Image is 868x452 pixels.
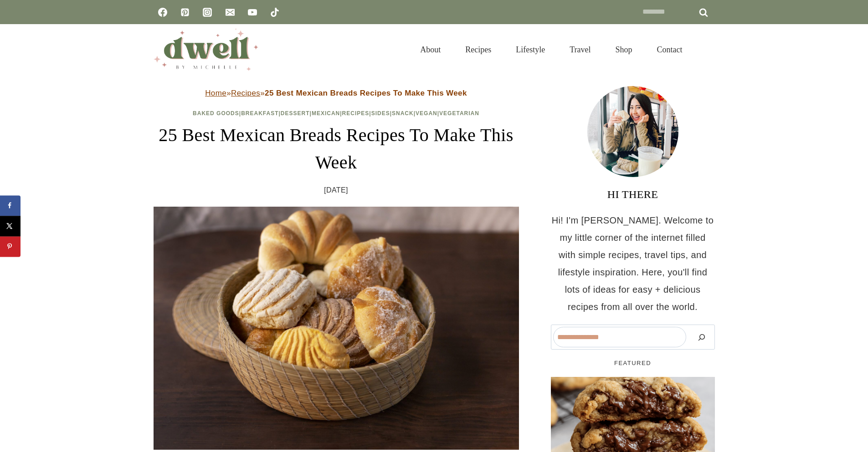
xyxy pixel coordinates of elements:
[154,29,258,71] img: DWELL by michelle
[645,34,695,66] a: Contact
[699,42,715,57] button: View Search Form
[392,110,414,117] a: Snack
[205,89,467,97] span: » »
[243,3,262,21] a: YouTube
[241,110,278,117] a: Breakfast
[176,3,194,21] a: Pinterest
[557,34,603,66] a: Travel
[603,34,644,66] a: Shop
[408,34,694,66] nav: Primary Navigation
[371,110,390,117] a: Sides
[408,34,453,66] a: About
[453,34,503,66] a: Recipes
[551,212,715,315] p: Hi! I'm [PERSON_NAME]. Welcome to my little corner of the internet filled with simple recipes, tr...
[691,327,713,347] button: Search
[154,122,519,176] h1: 25 Best Mexican Breads Recipes To Make This Week
[205,89,226,97] a: Home
[281,110,310,117] a: Dessert
[198,3,216,21] a: Instagram
[193,110,239,117] a: Baked Goods
[231,89,260,97] a: Recipes
[221,3,239,21] a: Email
[266,3,284,21] a: TikTok
[503,34,557,66] a: Lifestyle
[154,3,172,21] a: Facebook
[551,186,715,203] h3: HI THERE
[193,110,479,117] span: | | | | | | | |
[265,89,467,97] strong: 25 Best Mexican Breads Recipes To Make This Week
[439,110,479,117] a: Vegetarian
[312,110,340,117] a: Mexican
[342,110,370,117] a: Recipes
[551,359,715,368] h5: FEATURED
[324,183,348,197] time: [DATE]
[416,110,437,117] a: Vegan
